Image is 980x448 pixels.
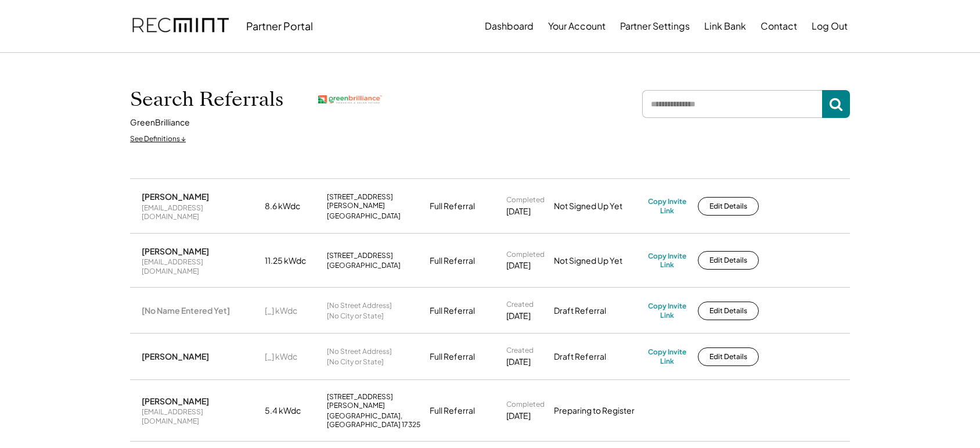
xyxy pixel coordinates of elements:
button: Your Account [548,15,606,38]
img: recmint-logotype%403x.png [132,6,229,46]
div: [GEOGRAPHIC_DATA] [327,261,401,270]
div: Completed [506,195,545,205]
div: Draft Referral [554,351,641,363]
button: Edit Details [698,302,759,320]
div: [EMAIL_ADDRESS][DOMAIN_NAME] [142,407,258,425]
div: [DATE] [506,260,531,271]
div: Completed [506,250,545,259]
div: Copy Invite Link [648,347,686,365]
div: [PERSON_NAME] [142,191,209,202]
div: [GEOGRAPHIC_DATA] [327,212,401,221]
button: Link Bank [704,15,746,38]
div: [No Name Entered Yet] [142,305,230,316]
div: [STREET_ADDRESS] [327,251,393,260]
div: 8.6 kWdc [265,200,320,212]
div: 5.4 kWdc [265,405,320,417]
div: Full Referral [430,255,475,267]
div: Copy Invite Link [648,197,686,215]
div: [GEOGRAPHIC_DATA], [GEOGRAPHIC_DATA] 17325 [327,411,423,429]
div: Full Referral [430,305,475,317]
div: Full Referral [430,351,475,363]
div: [No Street Address] [327,347,392,356]
div: Copy Invite Link [648,252,686,270]
div: [DATE] [506,206,531,217]
div: [EMAIL_ADDRESS][DOMAIN_NAME] [142,257,258,275]
div: Not Signed Up Yet [554,200,641,212]
div: [No City or State] [327,311,384,321]
h1: Search Referrals [130,87,283,112]
div: Copy Invite Link [648,302,686,320]
button: Edit Details [698,347,759,366]
div: Completed [506,400,545,409]
div: [_] kWdc [265,305,320,317]
div: [DATE] [506,356,531,368]
div: [EMAIL_ADDRESS][DOMAIN_NAME] [142,203,258,221]
div: Partner Portal [246,19,313,33]
div: [PERSON_NAME] [142,396,209,406]
div: [_] kWdc [265,351,320,363]
div: [DATE] [506,310,531,322]
button: Edit Details [698,197,759,216]
button: Edit Details [698,251,759,270]
div: Created [506,300,534,309]
div: Full Referral [430,405,475,417]
div: [No Street Address] [327,301,392,310]
div: Not Signed Up Yet [554,255,641,267]
button: Dashboard [485,15,534,38]
div: [No City or State] [327,357,384,367]
button: Log Out [812,15,848,38]
div: [STREET_ADDRESS][PERSON_NAME] [327,392,423,410]
div: Preparing to Register [554,405,641,417]
div: [DATE] [506,410,531,422]
div: [PERSON_NAME] [142,246,209,256]
div: [PERSON_NAME] [142,351,209,361]
div: GreenBrilliance [130,117,190,128]
img: greenbrilliance.png [318,95,382,104]
div: Created [506,346,534,355]
div: [STREET_ADDRESS][PERSON_NAME] [327,192,423,210]
div: See Definitions ↓ [130,134,186,144]
div: Draft Referral [554,305,641,317]
button: Partner Settings [620,15,690,38]
button: Contact [761,15,797,38]
div: Full Referral [430,200,475,212]
div: 11.25 kWdc [265,255,320,267]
